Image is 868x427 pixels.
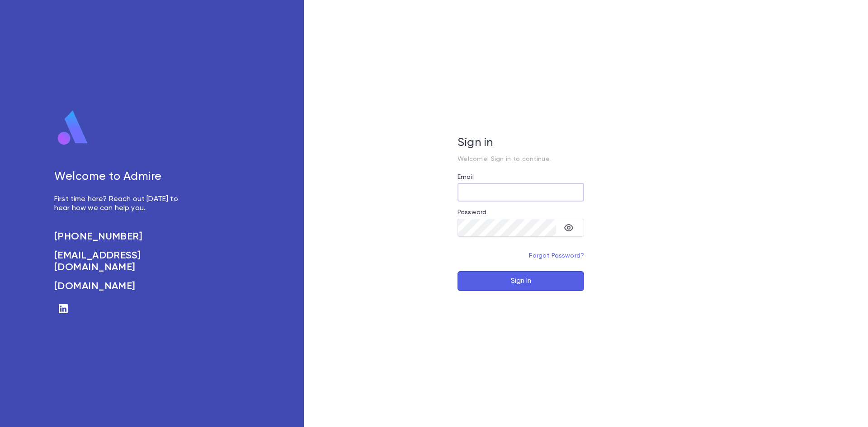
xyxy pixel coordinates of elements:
button: Sign In [458,271,584,291]
a: [PHONE_NUMBER] [54,231,188,243]
a: [DOMAIN_NAME] [54,281,188,292]
a: [EMAIL_ADDRESS][DOMAIN_NAME] [54,250,188,273]
label: Password [458,209,486,216]
label: Email [458,174,474,181]
p: Welcome! Sign in to continue. [458,155,584,163]
a: Forgot Password? [529,253,584,259]
p: First time here? Reach out [DATE] to hear how we can help you. [54,195,188,213]
img: logo [54,110,91,146]
h5: Welcome to Admire [54,170,188,184]
h5: Sign in [458,136,584,150]
button: toggle password visibility [560,219,578,237]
